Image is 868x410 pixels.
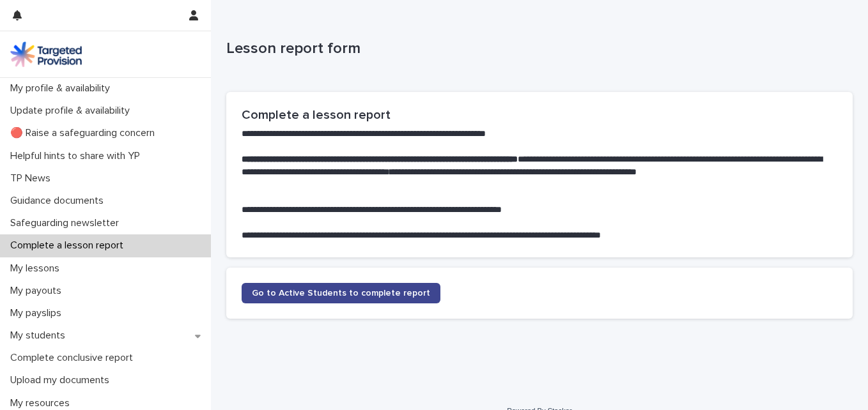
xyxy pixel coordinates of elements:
p: Complete a lesson report [5,239,134,252]
p: 🔴 Raise a safeguarding concern [5,127,165,139]
p: Safeguarding newsletter [5,217,129,229]
p: My payouts [5,285,72,297]
p: Complete conclusive report [5,352,143,364]
img: M5nRWzHhSzIhMunXDL62 [10,42,82,67]
p: Update profile & availability [5,105,140,117]
p: My students [5,330,75,342]
p: Upload my documents [5,374,120,386]
h2: Complete a lesson report [242,107,837,123]
p: Lesson report form [226,40,848,58]
p: My resources [5,397,80,409]
p: Helpful hints to share with YP [5,150,150,162]
p: My payslips [5,307,72,319]
a: Go to Active Students to complete report [242,283,440,303]
p: My lessons [5,262,70,275]
p: My profile & availability [5,82,120,95]
p: TP News [5,172,61,185]
p: Guidance documents [5,195,114,207]
span: Go to Active Students to complete report [252,289,430,298]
